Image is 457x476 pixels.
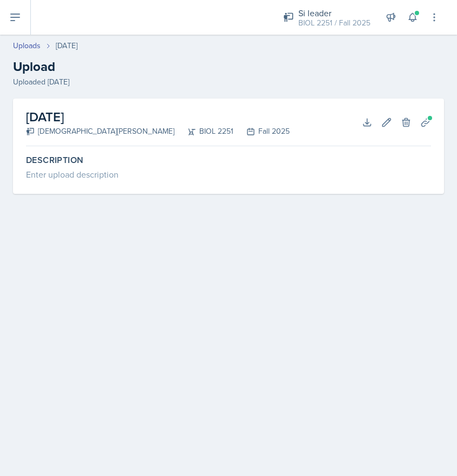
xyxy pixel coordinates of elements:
div: BIOL 2251 / Fall 2025 [298,17,370,29]
div: Fall 2025 [233,126,290,137]
div: Enter upload description [26,168,431,181]
div: Uploaded [DATE] [13,76,444,88]
h2: Upload [13,57,444,76]
h2: [DATE] [26,107,290,127]
div: Si leader [298,6,370,19]
div: [DATE] [56,40,77,51]
a: Uploads [13,40,41,51]
div: [DEMOGRAPHIC_DATA][PERSON_NAME] [26,126,174,137]
div: BIOL 2251 [174,126,233,137]
label: Description [26,155,431,166]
